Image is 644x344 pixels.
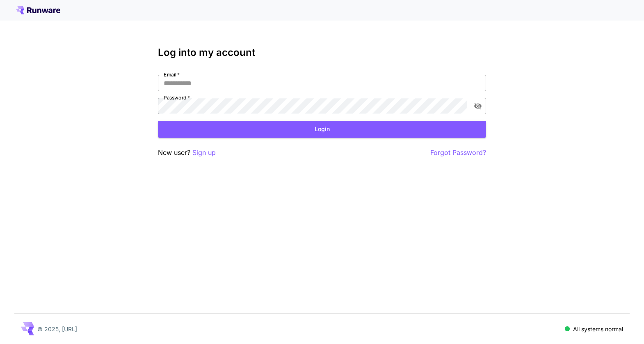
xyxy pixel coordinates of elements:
[37,325,77,333] p: © 2025, [URL]
[164,71,180,78] label: Email
[470,99,485,113] button: toggle password visibility
[430,148,486,158] button: Forgot Password?
[158,121,486,138] button: Login
[158,148,216,158] p: New user?
[164,94,190,101] label: Password
[192,148,216,158] button: Sign up
[573,325,623,333] p: All systems normal
[158,47,486,58] h3: Log into my account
